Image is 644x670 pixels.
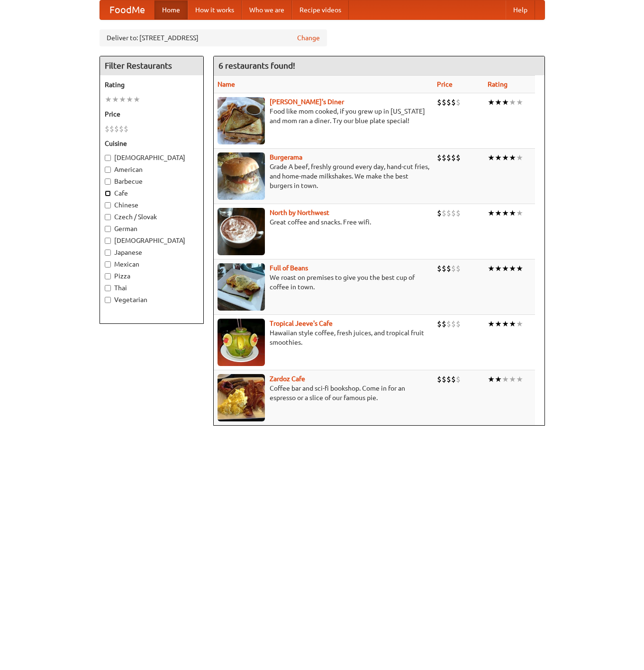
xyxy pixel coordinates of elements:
[188,0,242,19] a: How it works
[488,208,495,218] li: ★
[502,152,509,163] li: ★
[109,124,114,134] li: $
[218,384,429,402] p: Coffee bar and sci-fi bookshop. Come in for an espresso or a slice of our famous pie.
[437,374,442,384] li: $
[105,124,109,134] li: $
[456,319,461,329] li: $
[105,212,199,222] label: Czech / Slovak
[105,297,111,303] input: Vegetarian
[451,97,456,107] li: $
[218,217,429,227] p: Great coffee and snacks. Free wifi.
[451,208,456,218] li: $
[488,374,495,384] li: ★
[442,97,446,107] li: $
[218,152,265,200] img: burgerama.jpg
[495,263,502,274] li: ★
[105,271,199,281] label: Pizza
[270,375,305,383] a: Zardoz Cafe
[270,264,308,272] a: Full of Beans
[105,200,199,210] label: Chinese
[502,208,509,218] li: ★
[509,208,516,218] li: ★
[446,152,451,163] li: $
[218,107,429,125] p: Food like mom cooked, if you grew up in [US_STATE] and mom ran a diner. Try our blue plate special!
[495,319,502,329] li: ★
[218,328,429,347] p: Hawaiian style coffee, fresh juices, and tropical fruit smoothies.
[495,152,502,163] li: ★
[105,261,111,268] input: Mexican
[502,319,509,329] li: ★
[442,374,446,384] li: $
[442,208,446,218] li: $
[516,319,523,329] li: ★
[516,97,523,107] li: ★
[218,97,265,144] img: sallys.jpg
[100,56,203,75] h4: Filter Restaurants
[112,94,119,105] li: ★
[446,97,451,107] li: $
[114,124,119,134] li: $
[218,162,429,190] p: Grade A beef, freshly ground every day, hand-cut fries, and home-made milkshakes. We make the bes...
[270,320,333,327] a: Tropical Jeeve's Cafe
[437,208,442,218] li: $
[218,273,429,292] p: We roast on premises to give you the best cup of coffee in town.
[516,374,523,384] li: ★
[297,33,320,43] a: Change
[442,152,446,163] li: $
[456,374,461,384] li: $
[105,295,199,304] label: Vegetarian
[218,319,265,366] img: jeeves.jpg
[105,236,199,245] label: [DEMOGRAPHIC_DATA]
[495,374,502,384] li: ★
[218,208,265,255] img: north.jpg
[105,139,199,148] h5: Cuisine
[437,152,442,163] li: $
[105,179,111,185] input: Barbecue
[105,165,199,174] label: American
[100,29,327,46] div: Deliver to: [STREET_ADDRESS]
[270,153,302,161] a: Burgerama
[502,374,509,384] li: ★
[154,0,188,19] a: Home
[516,152,523,163] li: ★
[442,319,446,329] li: $
[105,109,199,119] h5: Price
[105,80,199,89] h5: Rating
[446,263,451,274] li: $
[105,214,111,220] input: Czech / Slovak
[105,248,199,257] label: Japanese
[270,209,329,216] a: North by Northwest
[105,94,112,105] li: ★
[509,97,516,107] li: ★
[105,224,199,233] label: German
[270,98,344,106] a: [PERSON_NAME]'s Diner
[105,167,111,173] input: American
[451,263,456,274] li: $
[105,190,111,197] input: Cafe
[218,61,295,70] ng-pluralize: 6 restaurants found!
[509,319,516,329] li: ★
[105,273,111,279] input: Pizza
[105,202,111,208] input: Chinese
[456,152,461,163] li: $
[105,153,199,162] label: [DEMOGRAPHIC_DATA]
[509,263,516,274] li: ★
[218,80,235,88] a: Name
[437,80,453,88] a: Price
[105,188,199,198] label: Cafe
[105,226,111,232] input: German
[495,208,502,218] li: ★
[442,263,446,274] li: $
[218,374,265,421] img: zardoz.jpg
[242,0,292,19] a: Who we are
[105,155,111,161] input: [DEMOGRAPHIC_DATA]
[456,263,461,274] li: $
[133,94,140,105] li: ★
[446,319,451,329] li: $
[516,208,523,218] li: ★
[446,208,451,218] li: $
